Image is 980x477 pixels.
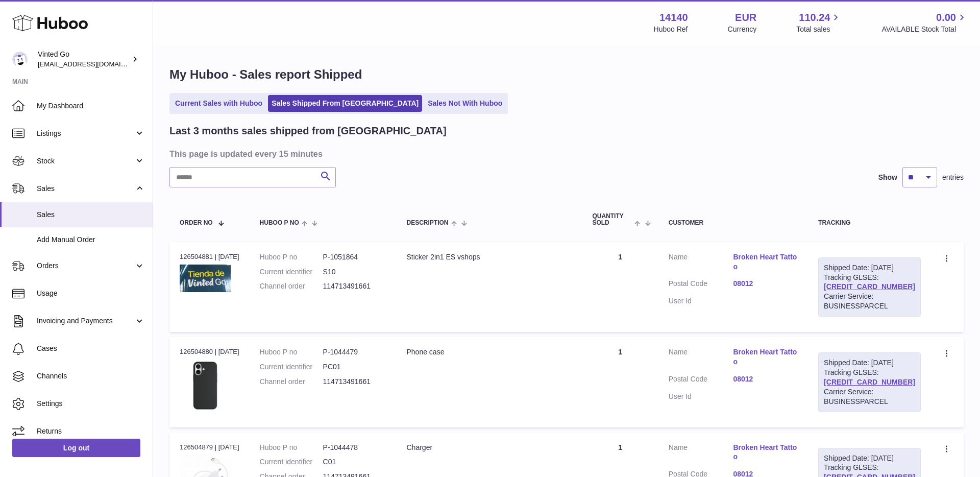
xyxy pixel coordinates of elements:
dt: Huboo P no [260,347,323,357]
dt: Name [669,252,733,274]
dd: PC01 [323,362,386,372]
span: Usage [37,289,145,298]
dd: P-1044478 [323,443,386,452]
h2: Last 3 months sales shipped from [GEOGRAPHIC_DATA] [169,124,447,138]
div: Phone case [407,347,572,357]
dt: Current identifier [260,362,323,372]
span: entries [942,173,964,182]
div: Shipped Date: [DATE] [824,263,915,273]
a: Broken Heart Tattoo [733,443,798,462]
span: Returns [37,426,145,436]
dt: Postal Code [669,374,733,387]
div: Shipped Date: [DATE] [824,358,915,368]
span: Settings [37,399,145,409]
a: Log out [12,439,140,457]
span: [EMAIL_ADDRESS][DOMAIN_NAME] [38,60,150,68]
dd: P-1044479 [323,347,386,357]
a: Broken Heart Tattoo [733,252,798,272]
span: Listings [37,129,134,138]
div: Charger [407,443,572,452]
span: 110.24 [799,11,830,25]
span: Huboo P no [260,220,299,226]
a: [CREDIT_CARD_NUMBER] [824,378,915,386]
span: Total sales [796,25,842,34]
dt: Current identifier [260,267,323,277]
a: Sales Not With Huboo [424,95,506,112]
h3: This page is updated every 15 minutes [169,148,961,159]
div: Carrier Service: BUSINESSPARCEL [824,387,915,407]
dd: P-1051864 [323,252,386,262]
img: 141401752071838.jpg [180,360,231,411]
div: Huboo Ref [654,25,688,34]
span: Invoicing and Payments [37,316,134,326]
td: 1 [582,242,658,332]
span: Channels [37,371,145,381]
img: giedre.bartusyte@vinted.com [12,52,28,67]
span: Description [407,220,449,226]
dt: User Id [669,296,733,306]
td: 1 [582,337,658,427]
div: Vinted Go [38,50,130,69]
dt: Huboo P no [260,252,323,262]
a: Current Sales with Huboo [171,95,266,112]
span: Cases [37,344,145,353]
strong: EUR [735,11,756,25]
a: 0.00 AVAILABLE Stock Total [881,11,968,34]
h1: My Huboo - Sales report Shipped [169,66,964,83]
span: Add Manual Order [37,235,145,245]
label: Show [878,173,897,182]
div: Customer [669,220,798,226]
strong: 14140 [659,11,688,25]
dd: S10 [323,267,386,277]
dd: 114713491661 [323,281,386,291]
dd: C01 [323,457,386,467]
div: 126504880 | [DATE] [180,347,239,356]
a: 110.24 Total sales [796,11,842,34]
div: Carrier Service: BUSINESSPARCEL [824,292,915,311]
dt: Postal Code [669,279,733,291]
span: Sales [37,210,145,220]
div: Shipped Date: [DATE] [824,454,915,463]
span: My Dashboard [37,101,145,111]
div: Tracking GLSES: [818,257,921,317]
dt: Huboo P no [260,443,323,452]
dt: Channel order [260,377,323,387]
a: 08012 [733,279,798,289]
div: Sticker 2in1 ES vshops [407,252,572,262]
span: Quantity Sold [592,213,632,226]
span: AVAILABLE Stock Total [881,25,968,34]
dt: Name [669,443,733,465]
div: 126504879 | [DATE] [180,443,239,452]
span: Stock [37,156,134,166]
a: Sales Shipped From [GEOGRAPHIC_DATA] [268,95,422,112]
div: Currency [728,25,757,34]
span: Sales [37,184,134,194]
img: 141401753105700.jpeg [180,265,231,292]
div: 126504881 | [DATE] [180,252,239,261]
a: Broken Heart Tattoo [733,347,798,367]
span: Order No [180,220,213,226]
a: 08012 [733,374,798,384]
span: Orders [37,261,134,271]
div: Tracking [818,220,921,226]
dt: Channel order [260,281,323,291]
span: 0.00 [936,11,956,25]
dt: Name [669,347,733,369]
dd: 114713491661 [323,377,386,387]
div: Tracking GLSES: [818,352,921,412]
a: [CREDIT_CARD_NUMBER] [824,282,915,291]
dt: User Id [669,392,733,401]
dt: Current identifier [260,457,323,467]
